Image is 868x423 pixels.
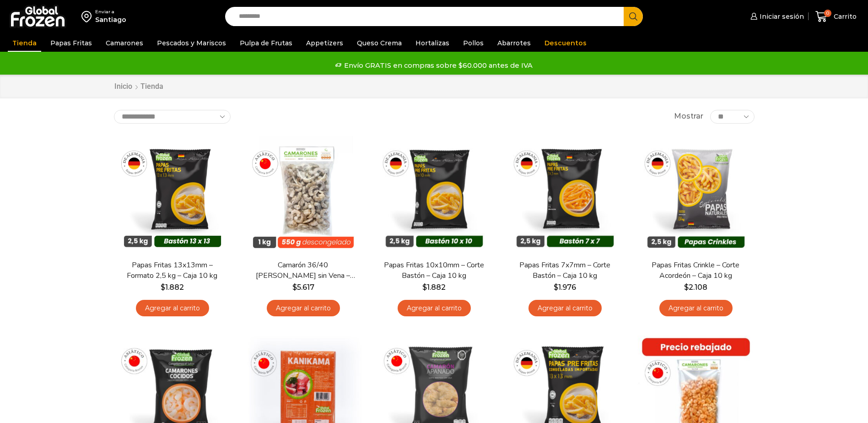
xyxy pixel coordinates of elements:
span: $ [292,283,297,292]
span: $ [684,283,689,292]
nav: Breadcrumb [114,81,163,92]
a: Papas Fritas 13x13mm – Formato 2,5 kg – Caja 10 kg [119,260,225,281]
select: Pedido de la tienda [114,110,231,124]
a: Agregar al carrito: “Papas Fritas 10x10mm - Corte Bastón - Caja 10 kg” [398,300,471,317]
div: Enviar a [95,9,126,15]
bdi: 2.108 [684,283,707,292]
a: Inicio [114,81,133,92]
a: Pollos [458,34,488,52]
span: Mostrar [674,111,703,122]
a: 0 Carrito [813,6,859,27]
a: Appetizers [302,34,348,52]
span: $ [422,283,427,292]
a: Agregar al carrito: “Papas Fritas 7x7mm - Corte Bastón - Caja 10 kg” [528,300,602,317]
bdi: 1.882 [422,283,446,292]
a: Iniciar sesión [748,7,804,26]
a: Pescados y Mariscos [152,34,231,52]
img: address-field-icon.svg [81,9,95,24]
a: Agregar al carrito: “Papas Fritas Crinkle - Corte Acordeón - Caja 10 kg” [659,300,733,317]
a: Papas Fritas Crinkle – Corte Acordeón – Caja 10 kg [643,260,748,281]
a: Tienda [8,34,41,52]
span: 0 [824,10,831,17]
a: Queso Crema [352,34,406,52]
bdi: 5.617 [292,283,314,292]
bdi: 1.882 [161,283,184,292]
a: Papas Fritas 7x7mm – Corte Bastón – Caja 10 kg [512,260,617,281]
span: $ [554,283,558,292]
a: Descuentos [540,34,591,52]
a: Agregar al carrito: “Papas Fritas 13x13mm - Formato 2,5 kg - Caja 10 kg” [136,300,209,317]
a: Agregar al carrito: “Camarón 36/40 Crudo Pelado sin Vena - Bronze - Caja 10 kg” [267,300,340,317]
a: Papas Fritas 10x10mm – Corte Bastón – Caja 10 kg [381,260,486,281]
span: Iniciar sesión [757,12,804,21]
bdi: 1.976 [554,283,576,292]
span: $ [161,283,165,292]
a: Pulpa de Frutas [235,34,297,52]
span: Carrito [831,12,857,21]
button: Search button [624,7,643,26]
a: Hortalizas [411,34,454,52]
h1: Tienda [140,82,163,91]
a: Abarrotes [493,34,535,52]
div: Santiago [95,15,126,24]
a: Camarón 36/40 [PERSON_NAME] sin Vena – Bronze – Caja 10 kg [250,260,356,281]
a: Camarones [101,34,148,52]
a: Papas Fritas [46,34,97,52]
